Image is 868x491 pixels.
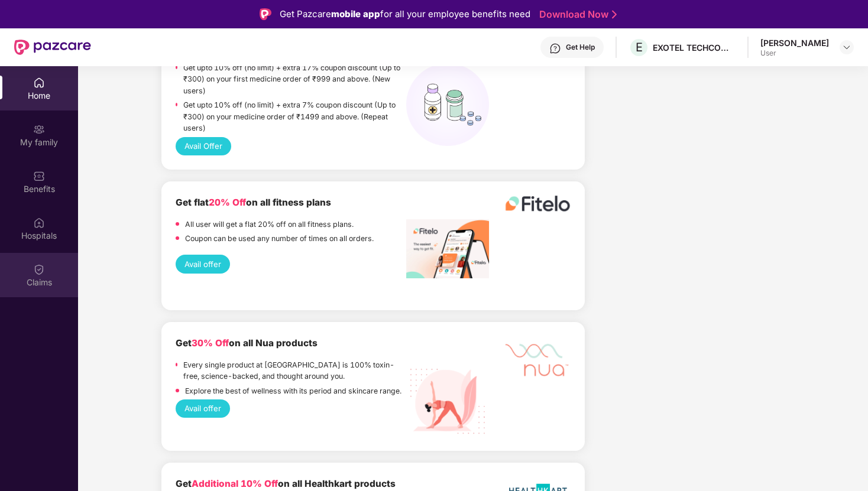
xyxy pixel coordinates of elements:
[192,478,278,489] span: Additional 10% Off
[183,99,406,134] p: Get upto 10% off (no limit) + extra 7% coupon discount (Up to ₹300) on your medicine order of ₹14...
[33,217,45,229] img: svg+xml;base64,PHN2ZyBpZD0iSG9zcGl0YWxzIiB4bWxucz0iaHR0cDovL3d3dy53My5vcmcvMjAwMC9zdmciIHdpZHRoPS...
[14,40,91,55] img: New Pazcare Logo
[33,123,45,135] img: svg+xml;base64,PHN2ZyB3aWR0aD0iMjAiIGhlaWdodD0iMjAiIHZpZXdCb3g9IjAgMCAyMCAyMCIgZmlsbD0ibm9uZSIgeG...
[33,170,45,182] img: svg+xml;base64,PHN2ZyBpZD0iQmVuZWZpdHMiIHhtbG5zPSJodHRwOi8vd3d3LnczLm9yZy8yMDAwL3N2ZyIgd2lkdGg9Ij...
[33,77,45,89] img: svg+xml;base64,PHN2ZyBpZD0iSG9tZSIgeG1sbnM9Imh0dHA6Ly93d3cudzMub3JnLzIwMDAvc3ZnIiB3aWR0aD0iMjAiIG...
[406,360,489,443] img: Nua%20Products.png
[185,385,401,396] p: Explore the best of wellness with its period and skincare range.
[842,43,851,52] img: svg+xml;base64,PHN2ZyBpZD0iRHJvcGRvd24tMzJ4MzIiIHhtbG5zPSJodHRwOi8vd3d3LnczLm9yZy8yMDAwL3N2ZyIgd2...
[331,8,380,19] strong: mobile app
[176,137,231,155] button: Avail Offer
[280,7,530,21] div: Get Pazcare for all your employee benefits need
[183,359,406,382] p: Every single product at [GEOGRAPHIC_DATA] is 100% toxin-free, science-backed, and thought around ...
[760,48,829,58] div: User
[566,43,595,52] div: Get Help
[183,62,406,96] p: Get upto 10% off (no limit) + extra 17% coupon discount (Up to ₹300) on your first medicine order...
[406,63,489,146] img: medicines%20(1).png
[192,337,229,349] span: 30% Off
[185,233,374,244] p: Coupon can be used any number of times on all orders.
[33,264,45,275] img: svg+xml;base64,PHN2ZyBpZD0iQ2xhaW0iIHhtbG5zPSJodHRwOi8vd3d3LnczLm9yZy8yMDAwL3N2ZyIgd2lkdGg9IjIwIi...
[612,8,617,21] img: Stroke
[549,43,561,54] img: svg+xml;base64,PHN2ZyBpZD0iSGVscC0zMngzMiIgeG1sbnM9Imh0dHA6Ly93d3cudzMub3JnLzIwMDAvc3ZnIiB3aWR0aD...
[209,197,246,208] span: 20% Off
[539,8,613,21] a: Download Now
[653,42,736,53] div: EXOTEL TECHCOM PRIVATE LIMITED
[176,337,318,349] b: Get on all Nua products
[176,255,230,273] button: Avail offer
[176,399,230,418] button: Avail offer
[760,37,829,48] div: [PERSON_NAME]
[505,336,571,379] img: Mask%20Group%20527.png
[176,197,331,208] b: Get flat on all fitness plans
[636,40,643,54] span: E
[406,219,489,278] img: image%20fitelo.jpeg
[176,478,396,489] b: Get on all Healthkart products
[185,219,354,230] p: All user will get a flat 20% off on all fitness plans.
[260,8,271,20] img: Logo
[505,196,571,212] img: fitelo%20logo.png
